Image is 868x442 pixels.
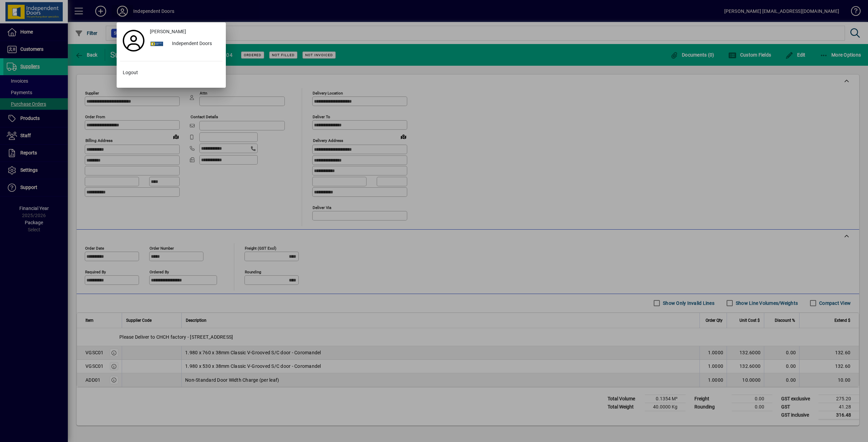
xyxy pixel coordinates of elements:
button: Independent Doors [147,38,222,50]
div: Independent Doors [166,38,222,50]
a: Profile [120,35,147,47]
button: Logout [120,67,222,79]
a: [PERSON_NAME] [147,26,222,38]
span: Logout [123,69,138,76]
span: [PERSON_NAME] [150,28,186,35]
